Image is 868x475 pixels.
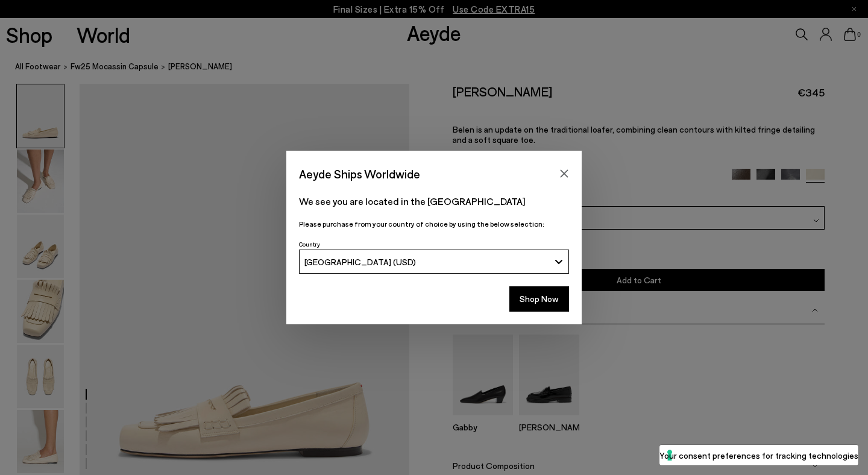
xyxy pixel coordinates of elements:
[299,218,569,230] p: Please purchase from your country of choice by using the below selection:
[304,257,416,267] span: [GEOGRAPHIC_DATA] (USD)
[659,445,858,465] button: Your consent preferences for tracking technologies
[299,163,420,184] span: Aeyde Ships Worldwide
[509,286,569,312] button: Shop Now
[555,165,573,183] button: Close
[299,241,320,248] span: Country
[299,194,569,209] p: We see you are located in the [GEOGRAPHIC_DATA]
[659,449,858,462] label: Your consent preferences for tracking technologies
